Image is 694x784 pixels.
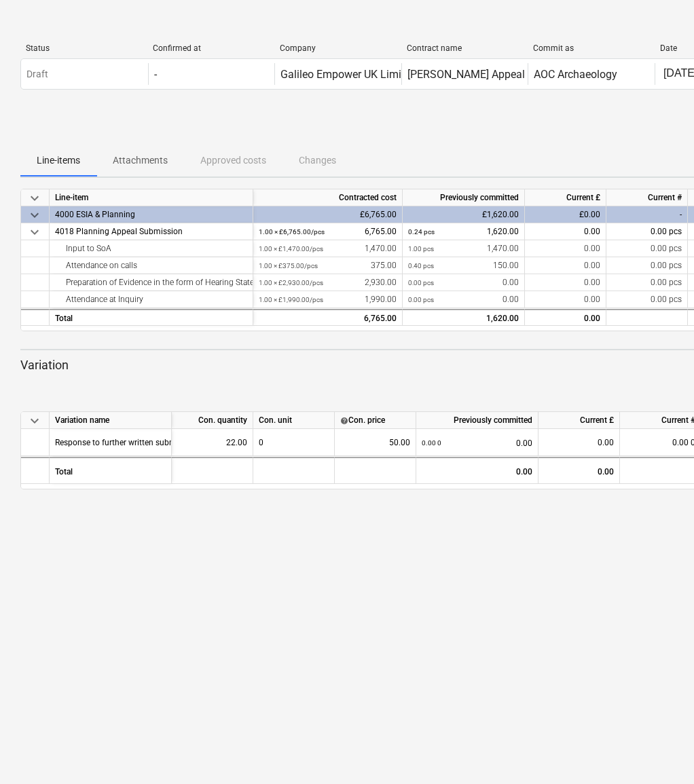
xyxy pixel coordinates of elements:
[340,412,410,429] div: Con. price
[408,257,519,274] div: 150.00
[259,296,323,303] small: 1.00 × £1,990.00 / pcs
[259,310,397,327] div: 6,765.00
[606,274,688,291] div: 0.00 pcs
[606,189,688,206] div: Current #
[525,206,606,223] div: £0.00
[253,412,335,429] div: Con. unit
[407,68,600,81] div: [PERSON_NAME] Appeal - Heritage Input
[416,457,538,484] div: 0.00
[153,43,269,53] div: Confirmed at
[408,223,519,240] div: 1,620.00
[534,68,617,81] div: AOC Archaeology
[113,153,168,168] p: Attachments
[253,429,335,456] div: 0
[533,43,649,53] div: Commit as
[26,224,43,240] span: keyboard_arrow_down
[259,279,323,286] small: 1.00 × £2,930.00 / pcs
[525,240,606,257] div: 0.00
[525,274,606,291] div: 0.00
[259,240,397,257] div: 1,470.00
[55,240,247,257] div: Input to SoA
[55,274,247,291] div: Preparation of Evidence in the form of Hearing Statement or Inquiry Report (incl visit to [GEOGRA...
[408,291,519,308] div: 0.00
[538,457,620,484] div: 0.00
[259,274,397,291] div: 2,930.00
[408,228,435,236] small: 0.24 pcs
[259,262,318,269] small: 1.00 × £375.00 / pcs
[55,257,247,274] div: Attendance on calls
[606,240,688,257] div: 0.00 pcs
[544,429,614,456] div: 0.00
[408,262,434,269] small: 0.40 pcs
[26,413,43,429] span: keyboard_arrow_down
[525,257,606,274] div: 0.00
[55,223,247,240] div: 4018 Planning Appeal Submission
[408,240,519,257] div: 1,470.00
[525,189,606,206] div: Current £
[416,412,538,429] div: Previously committed
[408,279,434,286] small: 0.00 pcs
[154,68,157,81] div: -
[259,223,397,240] div: 6,765.00
[525,223,606,240] div: 0.00
[525,309,606,326] div: 0.00
[525,291,606,308] div: 0.00
[606,257,688,274] div: 0.00 pcs
[259,257,397,274] div: 375.00
[55,429,327,455] div: Response to further written submissions by Historic Environment Scotland
[37,153,80,168] p: Line-items
[55,291,247,308] div: Attendance at Inquiry
[408,274,519,291] div: 0.00
[26,67,48,81] p: Draft
[403,206,525,223] div: £1,620.00
[55,206,247,223] div: 4000 ESIA & Planning
[606,223,688,240] div: 0.00 pcs
[26,43,142,53] div: Status
[26,207,43,223] span: keyboard_arrow_down
[538,412,620,429] div: Current £
[259,245,323,253] small: 1.00 × £1,470.00 / pcs
[606,206,688,223] div: -
[26,190,43,206] span: keyboard_arrow_down
[407,43,523,53] div: Contract name
[253,206,403,223] div: £6,765.00
[403,189,525,206] div: Previously committed
[606,291,688,308] div: 0.00 pcs
[50,457,172,484] div: Total
[340,429,410,456] div: 50.00
[340,416,348,424] span: help
[280,68,583,81] div: Galileo Empower UK Limited (previously GGE Scotland Limited)
[50,309,253,326] div: Total
[253,189,403,206] div: Contracted cost
[259,291,397,308] div: 1,990.00
[422,439,441,447] small: 0.00 0
[50,412,172,429] div: Variation name
[280,43,396,53] div: Company
[177,429,247,456] div: 22.00
[172,412,253,429] div: Con. quantity
[408,245,434,253] small: 1.00 pcs
[259,228,325,236] small: 1.00 × £6,765.00 / pcs
[422,429,532,457] div: 0.00
[408,296,434,303] small: 0.00 pcs
[50,189,253,206] div: Line-item
[408,310,519,327] div: 1,620.00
